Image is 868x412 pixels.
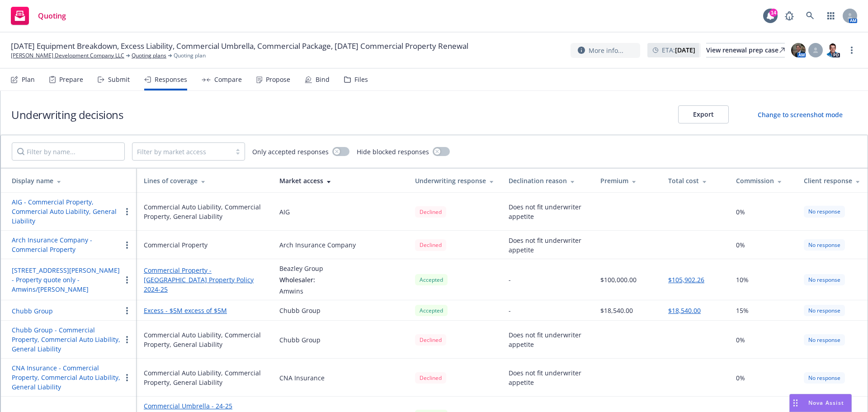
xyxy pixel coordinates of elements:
div: Commercial Property [144,240,208,250]
div: Compare [214,76,242,83]
div: Declined [415,372,446,384]
div: Chubb Group [279,335,321,345]
span: 0% [736,207,745,217]
div: Arch Insurance Company [279,240,356,250]
img: photo [826,43,840,57]
div: Declined [415,206,446,218]
div: Drag to move [790,394,801,412]
a: Search [801,7,819,25]
div: $18,540.00 [600,306,633,315]
div: Lines of coverage [144,176,265,185]
div: No response [804,239,845,251]
div: No response [804,206,845,217]
div: Commercial Auto Liability, Commercial Property, General Liability [144,202,265,221]
div: No response [804,274,845,285]
span: 0% [736,373,745,383]
div: Wholesaler: [279,275,323,284]
strong: [DATE] [675,46,695,54]
div: Display name [12,176,129,185]
span: 0% [736,240,745,250]
a: Excess - $5M excess of $5M [144,306,265,315]
span: ETA : [662,45,695,55]
button: Export [678,105,729,123]
button: Nova Assist [789,394,852,412]
a: more [846,45,857,56]
div: Underwriting response [415,176,494,185]
span: Hide blocked responses [357,147,429,156]
div: Declined [415,239,446,251]
div: - [509,275,511,284]
div: Chubb Group [279,306,321,315]
div: Does not fit underwriter appetite [509,330,586,349]
span: 10% [736,275,749,284]
span: More info... [589,46,623,55]
button: More info... [571,43,640,58]
input: Filter by name... [12,142,125,161]
div: Does not fit underwriter appetite [509,236,586,255]
div: Files [354,76,368,83]
div: Accepted [415,305,448,316]
span: Quoting [38,12,66,19]
div: Prepare [59,76,83,83]
div: Premium [600,176,654,185]
a: Quoting plans [132,52,166,60]
div: Submit [108,76,130,83]
a: Switch app [822,7,840,25]
button: AIG - Commercial Property, Commercial Auto Liability, General Liability [12,197,122,226]
div: Commission [736,176,789,185]
div: Beazley Group [279,264,323,273]
div: Commercial Auto Liability, Commercial Property, General Liability [144,330,265,349]
div: Responses [155,76,187,83]
span: Quoting plan [174,52,206,60]
div: Market access [279,176,401,185]
div: Does not fit underwriter appetite [509,202,586,221]
span: Declined [415,334,446,346]
div: No response [804,305,845,316]
div: Client response [804,176,860,185]
div: Declination reason [509,176,586,185]
div: CNA Insurance [279,373,325,383]
div: Plan [22,76,35,83]
div: No response [804,334,845,346]
div: Bind [316,76,330,83]
button: Chubb Group [12,306,53,316]
a: View renewal prep case [706,43,785,57]
div: AIG [279,207,290,217]
div: Declined [415,334,446,346]
span: Only accepted responses [252,147,329,156]
button: $18,540.00 [668,306,701,315]
div: Amwins [279,286,323,296]
div: Propose [266,76,290,83]
button: Change to screenshot mode [743,105,857,123]
span: Nova Assist [808,399,844,407]
button: CNA Insurance - Commercial Property, Commercial Auto Liability, General Liability [12,363,122,392]
span: Declined [415,239,446,251]
h1: Underwriting decisions [11,107,123,122]
a: [PERSON_NAME] Development Company LLC [11,52,124,60]
button: Arch Insurance Company - Commercial Property [12,235,122,254]
span: 15% [736,306,749,315]
button: [STREET_ADDRESS][PERSON_NAME] - Property quote only - Amwins/[PERSON_NAME] [12,265,122,294]
img: photo [791,43,806,57]
div: - [509,306,511,315]
a: Report a Bug [780,7,798,25]
span: 0% [736,335,745,345]
button: Chubb Group - Commercial Property, Commercial Auto Liability, General Liability [12,325,122,354]
div: Total cost [668,176,722,185]
span: Declined [415,206,446,218]
span: [DATE] Equipment Breakdown, Excess Liability, Commercial Umbrella, Commercial Package, [DATE] Com... [11,41,468,52]
div: $100,000.00 [600,275,637,284]
div: 14 [769,9,778,17]
div: Accepted [415,274,448,285]
button: $105,902.26 [668,275,704,284]
div: Does not fit underwriter appetite [509,368,586,387]
div: View renewal prep case [706,43,785,57]
a: Quoting [7,3,70,28]
a: Commercial Property - [GEOGRAPHIC_DATA] Property Policy 2024-25 [144,265,265,294]
div: No response [804,372,845,384]
div: Commercial Auto Liability, Commercial Property, General Liability [144,368,265,387]
div: Change to screenshot mode [758,110,843,119]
